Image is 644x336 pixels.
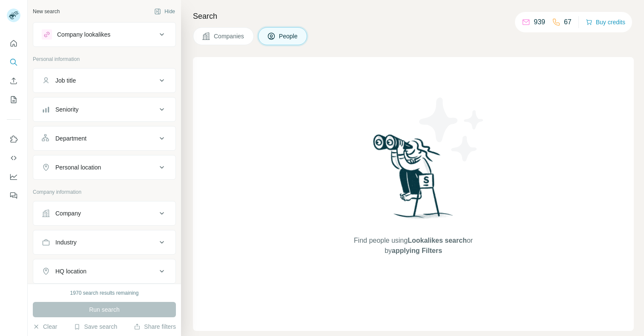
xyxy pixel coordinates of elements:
[33,188,176,196] p: Company information
[7,73,20,89] button: Enrich CSV
[7,188,20,203] button: Feedback
[7,92,20,107] button: My lists
[55,209,81,218] div: Company
[55,76,76,85] div: Job title
[33,8,60,15] div: New search
[55,105,78,114] div: Seniority
[7,169,20,184] button: Dashboard
[414,91,490,168] img: Surfe Illustration - Stars
[33,232,175,253] button: Industry
[7,55,20,70] button: Search
[74,322,117,331] button: Save search
[33,322,57,331] button: Clear
[7,36,20,51] button: Quick start
[408,237,467,244] span: Lookalikes search
[55,267,86,276] div: HQ location
[279,32,299,40] span: People
[392,247,442,254] span: applying Filters
[55,238,77,247] div: Industry
[369,132,458,227] img: Surfe Illustration - Woman searching with binoculars
[33,24,175,45] button: Company lookalikes
[586,16,625,28] button: Buy credits
[134,322,176,331] button: Share filters
[534,17,545,27] p: 939
[33,70,175,91] button: Job title
[7,150,20,166] button: Use Surfe API
[214,32,245,40] span: Companies
[193,10,634,22] h4: Search
[55,163,101,172] div: Personal location
[564,17,572,27] p: 67
[33,55,176,63] p: Personal information
[33,99,175,120] button: Seniority
[148,5,181,18] button: Hide
[33,261,175,281] button: HQ location
[57,30,110,39] div: Company lookalikes
[345,235,481,256] span: Find people using or by
[7,132,20,147] button: Use Surfe on LinkedIn
[33,157,175,178] button: Personal location
[33,128,175,149] button: Department
[70,289,139,297] div: 1970 search results remaining
[33,203,175,224] button: Company
[55,134,86,143] div: Department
